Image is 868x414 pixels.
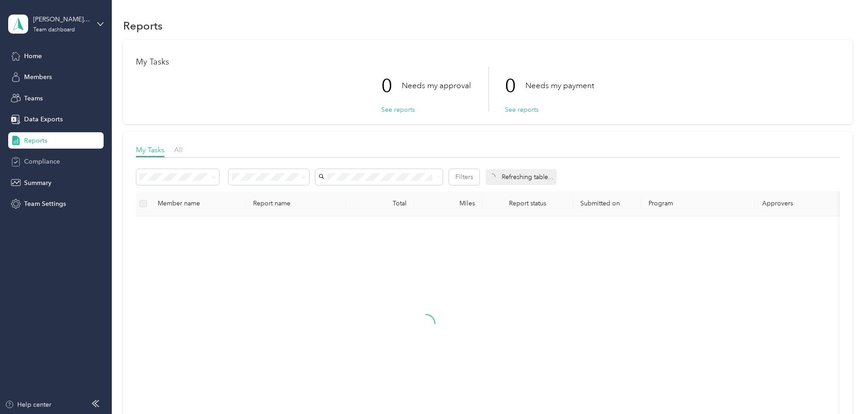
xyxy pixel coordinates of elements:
[381,67,402,105] p: 0
[150,191,246,216] th: Member name
[33,15,90,24] div: [PERSON_NAME][EMAIL_ADDRESS][PERSON_NAME][DOMAIN_NAME]
[24,72,52,82] span: Members
[402,80,471,91] p: Needs my approval
[755,191,846,216] th: Approvers
[505,105,539,115] button: See reports
[136,57,840,67] h1: My Tasks
[24,157,60,166] span: Compliance
[421,200,475,207] div: Miles
[505,67,525,105] p: 0
[24,94,43,103] span: Teams
[573,191,641,216] th: Submitted on
[381,105,415,115] button: See reports
[641,191,755,216] th: Program
[158,200,239,207] div: Member name
[353,200,407,207] div: Total
[33,27,75,33] div: Team dashboard
[486,169,557,185] div: Refreshing table...
[24,199,66,209] span: Team Settings
[136,145,165,154] span: My Tasks
[123,21,163,30] h1: Reports
[174,145,183,154] span: All
[24,115,63,124] span: Data Exports
[525,80,594,91] p: Needs my payment
[817,363,868,414] iframe: Everlance-gr Chat Button Frame
[5,400,51,409] button: Help center
[24,178,51,188] span: Summary
[24,136,47,145] span: Reports
[246,191,346,216] th: Report name
[489,200,566,207] span: Report status
[449,169,479,185] button: Filters
[24,51,42,61] span: Home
